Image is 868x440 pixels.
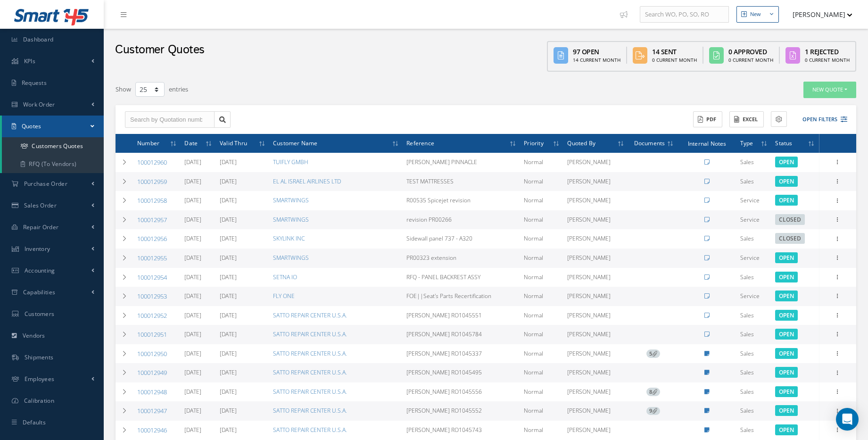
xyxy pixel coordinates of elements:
[520,210,563,230] td: Normal
[728,47,773,57] div: 0 Approved
[181,210,216,230] td: [DATE]
[740,426,754,434] span: Sales
[273,407,347,415] a: SATTO REPAIR CENTER U.S.A.
[520,325,563,344] td: Normal
[563,344,628,364] td: [PERSON_NAME]
[563,306,628,325] td: [PERSON_NAME]
[520,172,563,191] td: Normal
[181,191,216,210] td: [DATE]
[273,216,309,224] a: SMARTWINGS
[25,353,54,361] span: Shipments
[220,138,247,147] span: Valid Thru
[775,233,805,244] span: Click to change it
[181,249,216,268] td: [DATE]
[273,254,309,262] a: SMARTWINGS
[137,368,167,377] a: 100012949
[169,81,188,94] label: entries
[740,349,754,357] span: Sales
[520,306,563,325] td: Normal
[220,158,237,166] a: [DATE]
[273,349,347,357] a: SATTO REPAIR CENTER U.S.A.
[646,349,660,357] a: 5
[403,401,520,421] td: [PERSON_NAME] RO1045552
[403,421,520,440] td: [PERSON_NAME] RO1045743
[23,288,56,296] span: Capabilities
[563,268,628,287] td: [PERSON_NAME]
[181,421,216,440] td: [DATE]
[750,10,761,18] div: New
[273,138,318,147] span: Customer Name
[520,421,563,440] td: Normal
[25,266,55,274] span: Accounting
[403,210,520,230] td: revision PR00266
[563,287,628,306] td: [PERSON_NAME]
[273,273,297,281] a: SETNA IO
[740,292,760,300] span: Service
[573,57,620,64] div: 14 Current Month
[273,330,347,338] a: SATTO REPAIR CENTER U.S.A.
[406,138,434,147] span: Reference
[181,401,216,421] td: [DATE]
[729,111,764,128] button: Excel
[652,57,697,64] div: 0 Current Month
[403,229,520,249] td: Sidewall panel 737 - A320
[25,310,55,318] span: Customers
[2,137,104,155] a: Customers Quotes
[25,375,55,383] span: Employees
[740,196,760,204] span: Service
[23,223,59,231] span: Repair Order
[273,292,295,300] a: FLY ONE
[403,382,520,402] td: [PERSON_NAME] RO1045556
[273,388,347,396] a: SATTO REPAIR CENTER U.S.A.
[740,311,754,319] span: Sales
[181,229,216,249] td: [DATE]
[563,363,628,382] td: [PERSON_NAME]
[403,172,520,191] td: TEST MATTRESSES
[775,176,798,187] span: Click to change it
[273,368,347,376] a: SATTO REPAIR CENTER U.S.A.
[137,407,167,415] a: 100012947
[181,382,216,402] td: [DATE]
[775,367,798,378] span: Click to change it
[775,214,805,225] span: Click to change it
[403,325,520,344] td: [PERSON_NAME] RO1045784
[24,397,54,405] span: Calibration
[137,196,167,205] a: 100012958
[137,330,167,339] a: 100012951
[137,138,159,147] span: Number
[563,421,628,440] td: [PERSON_NAME]
[794,112,847,127] button: Open Filters
[563,210,628,230] td: [PERSON_NAME]
[740,216,760,224] span: Service
[22,122,41,130] span: Quotes
[805,47,850,57] div: 1 Rejected
[740,368,754,376] span: Sales
[184,138,198,147] span: Date
[775,272,798,282] span: Click to change it
[125,111,215,128] input: Search by Quotation number
[23,35,54,43] span: Dashboard
[220,349,237,357] a: [DATE]
[775,291,798,301] span: Click to change it
[181,325,216,344] td: [DATE]
[220,292,237,300] a: [DATE]
[740,273,754,281] span: Sales
[181,153,216,172] td: [DATE]
[740,388,754,396] span: Sales
[520,344,563,364] td: Normal
[23,418,46,426] span: Defaults
[740,234,754,242] span: Sales
[740,254,760,262] span: Service
[520,153,563,172] td: Normal
[137,292,167,300] a: 100012953
[137,388,167,396] a: 100012948
[775,195,798,206] span: Click to change it
[24,201,57,209] span: Sales Order
[646,388,660,396] a: 8
[403,153,520,172] td: [PERSON_NAME] PINNACLE
[181,306,216,325] td: [DATE]
[803,82,856,98] button: New Quote
[775,424,798,435] span: Click to change it
[403,344,520,364] td: [PERSON_NAME] RO1045337
[137,273,167,282] a: 100012954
